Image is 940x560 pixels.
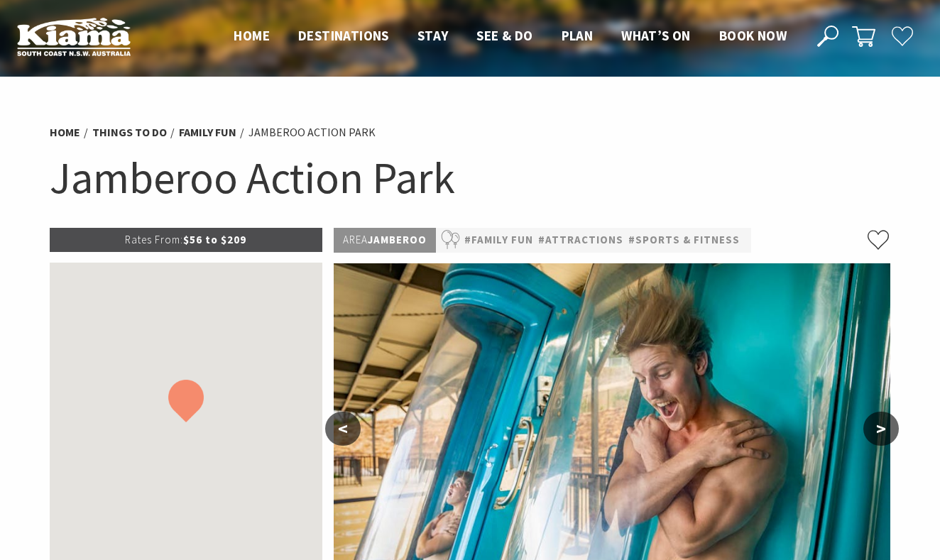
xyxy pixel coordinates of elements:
span: Destinations [298,27,389,44]
a: #Sports & Fitness [628,231,740,249]
button: < [325,412,361,446]
a: Things To Do [92,125,167,140]
span: Stay [417,27,449,44]
a: #Attractions [538,231,623,249]
h1: Jamberoo Action Park [50,149,890,207]
button: > [863,412,899,446]
a: Home [50,125,80,140]
span: Area [343,233,368,246]
span: Home [234,27,270,44]
a: Family Fun [179,125,236,140]
a: #Family Fun [464,231,533,249]
p: $56 to $209 [50,228,322,252]
span: Plan [562,27,594,44]
span: See & Do [476,27,532,44]
span: Book now [719,27,787,44]
p: Jamberoo [334,228,436,253]
span: What’s On [621,27,691,44]
nav: Main Menu [219,25,801,48]
img: Kiama Logo [17,17,131,56]
li: Jamberoo Action Park [248,123,376,142]
span: Rates From: [125,233,183,246]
